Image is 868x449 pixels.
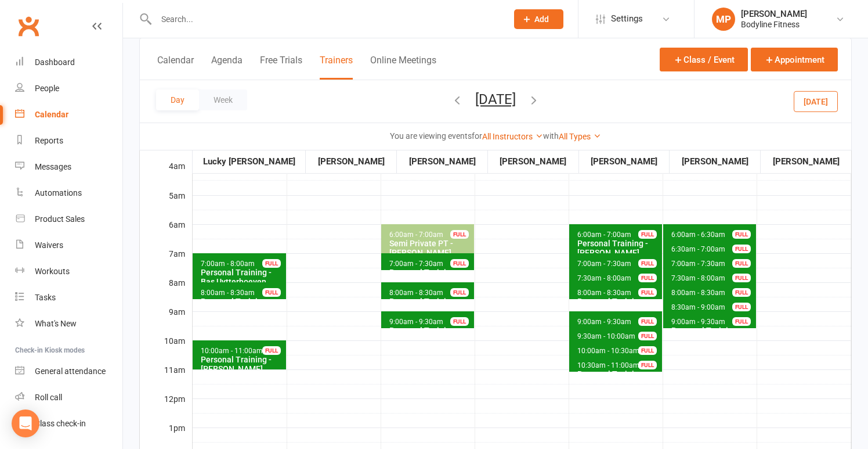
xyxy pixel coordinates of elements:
[157,55,194,80] button: Calendar
[200,289,255,297] span: 8:00am - 8:30am
[732,230,751,239] div: FULL
[15,232,122,258] a: Waivers
[35,419,86,428] div: Class check-in
[153,11,499,27] input: Search...
[262,288,281,297] div: FULL
[450,288,469,297] div: FULL
[732,317,751,326] div: FULL
[450,259,469,268] div: FULL
[15,285,122,311] a: Tasks
[732,303,751,311] div: FULL
[741,19,807,30] div: Bodyline Fitness
[140,364,192,393] div: 11am
[577,369,660,388] div: Personal Training - [PERSON_NAME]
[577,274,632,282] span: 7:30am - 8:00am
[193,155,305,168] div: Lucky [PERSON_NAME]
[577,260,632,268] span: 7:00am - 7:30am
[15,76,122,102] a: People
[671,289,726,297] span: 8:00am - 8:30am
[389,318,444,326] span: 9:00am - 9:30am
[35,293,56,302] div: Tasks
[577,361,640,369] span: 10:30am - 11:00am
[389,297,472,315] div: Personal Training - [PERSON_NAME]
[35,110,68,119] div: Calendar
[732,245,751,253] div: FULL
[35,267,70,276] div: Workouts
[140,335,192,364] div: 10am
[140,160,192,189] div: 4am
[200,268,284,296] div: Personal Training - Bas Uytterhoeven Spark
[15,385,122,411] a: Roll call
[35,58,75,67] div: Dashboard
[370,55,436,80] button: Online Meetings
[660,48,748,71] button: Class / Event
[390,131,472,141] strong: You are viewing events
[732,259,751,268] div: FULL
[472,131,482,141] strong: for
[200,260,255,268] span: 7:00am - 8:00am
[638,288,657,297] div: FULL
[35,188,82,197] div: Automations
[741,9,807,19] div: [PERSON_NAME]
[140,218,192,247] div: 6am
[670,155,759,168] div: [PERSON_NAME]
[638,361,657,369] div: FULL
[489,155,578,168] div: [PERSON_NAME]
[514,9,563,29] button: Add
[577,239,660,257] div: Personal Training - [PERSON_NAME]
[577,318,632,326] span: 9:00am - 9:30am
[15,180,122,206] a: Automations
[140,189,192,218] div: 5am
[200,347,263,355] span: 10:00am - 11:00am
[732,288,751,297] div: FULL
[35,214,85,224] div: Product Sales
[389,326,472,344] div: Personal Training - [PERSON_NAME]
[156,89,199,110] button: Day
[450,230,469,239] div: FULL
[475,91,516,107] button: [DATE]
[577,347,640,355] span: 10:00am - 10:30am
[211,55,243,80] button: Agenda
[638,346,657,355] div: FULL
[140,306,192,335] div: 9am
[671,231,726,239] span: 6:00am - 6:30am
[638,317,657,326] div: FULL
[794,91,838,112] button: [DATE]
[35,84,59,93] div: People
[389,289,444,297] span: 8:00am - 8:30am
[712,8,735,31] div: MP
[671,274,726,282] span: 7:30am - 8:00am
[389,268,472,286] div: Personal Training - [PERSON_NAME]
[200,297,284,315] div: Personal Training - [PERSON_NAME]
[534,15,549,24] span: Add
[577,332,636,340] span: 9:30am - 10:00am
[671,245,726,253] span: 6:30am - 7:00am
[389,231,444,239] span: 6:00am - 7:00am
[35,319,77,328] div: What's New
[15,358,122,385] a: General attendance kiosk mode
[732,274,751,282] div: FULL
[611,6,643,32] span: Settings
[140,393,192,422] div: 12pm
[450,317,469,326] div: FULL
[761,155,851,168] div: [PERSON_NAME]
[262,259,281,268] div: FULL
[15,102,122,128] a: Calendar
[671,326,754,344] div: Personal Training - [PERSON_NAME]
[140,247,192,276] div: 7am
[577,297,660,315] div: Personal Training - [PERSON_NAME]
[751,48,838,71] button: Appointment
[35,240,63,250] div: Waivers
[671,303,726,311] span: 8:30am - 9:00am
[15,49,122,76] a: Dashboard
[389,239,472,267] div: Semi Private PT - [PERSON_NAME], [PERSON_NAME]
[482,132,543,141] a: All Instructors
[262,346,281,355] div: FULL
[638,274,657,282] div: FULL
[580,155,669,168] div: [PERSON_NAME]
[35,136,63,145] div: Reports
[638,332,657,340] div: FULL
[140,276,192,306] div: 8am
[260,55,302,80] button: Free Trials
[306,155,396,168] div: [PERSON_NAME]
